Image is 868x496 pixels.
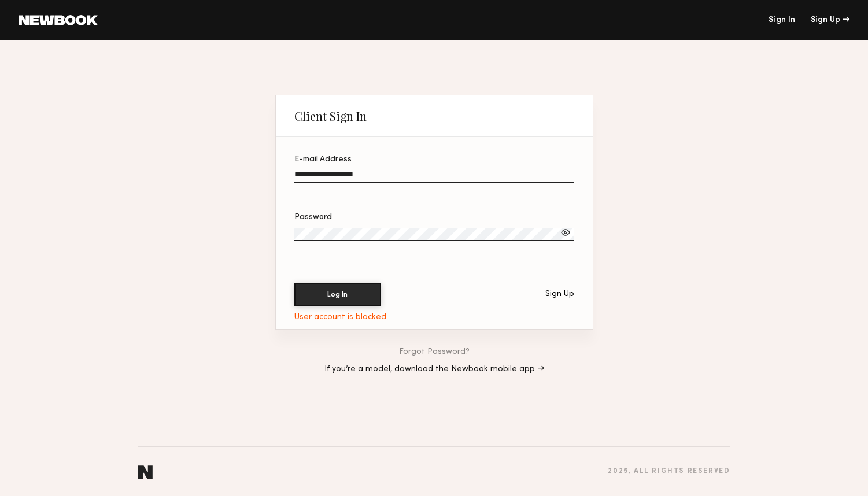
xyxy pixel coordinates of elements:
a: If you’re a model, download the Newbook mobile app → [324,365,544,373]
input: Password [294,228,574,241]
div: Client Sign In [294,109,367,123]
div: Sign Up [545,290,574,298]
input: E-mail Address [294,170,574,183]
div: 2025 , all rights reserved [608,468,730,475]
div: E-mail Address [294,156,574,164]
div: Password [294,213,574,221]
a: Sign In [769,16,795,24]
a: Forgot Password? [399,348,470,356]
div: Sign Up [811,16,849,24]
div: User account is blocked. [294,313,388,322]
button: Log In [294,283,381,306]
